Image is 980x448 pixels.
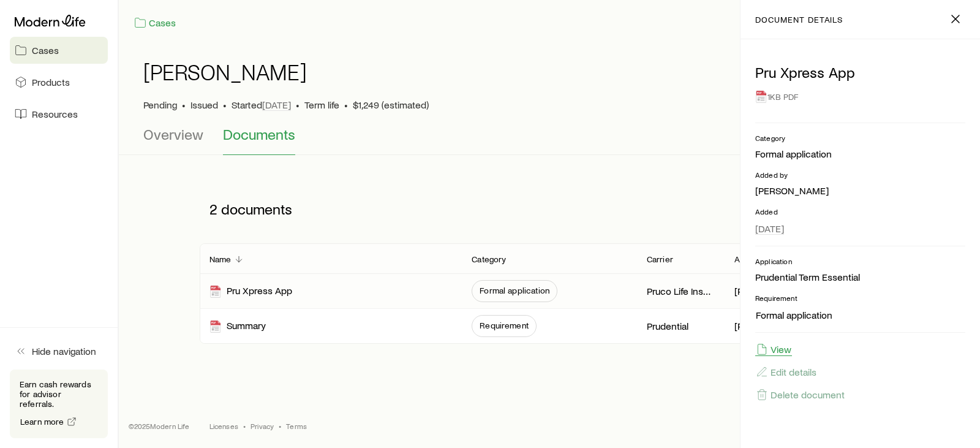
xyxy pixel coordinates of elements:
p: [PERSON_NAME] [734,285,802,297]
span: Issued [190,99,218,111]
span: Hide navigation [32,345,96,357]
p: Added by [734,254,771,264]
p: Started [232,99,291,111]
span: Cases [32,44,59,56]
button: View [755,343,792,356]
span: Products [32,76,70,88]
span: • [344,99,348,111]
span: • [296,99,300,111]
p: Pru Xpress App [755,64,965,81]
p: Category [472,254,506,264]
a: Prudential Term Essential [755,271,860,283]
span: Overview [143,126,203,143]
div: Prudential Term Essential [755,271,860,284]
span: • [182,99,186,111]
span: Requirement [480,321,529,330]
a: Privacy [251,421,274,431]
a: Formal application [755,309,833,321]
p: Category [755,133,965,143]
div: Case details tabs [143,126,956,155]
p: document details [755,15,843,25]
a: Cases [134,16,176,30]
span: Formal application [480,286,549,295]
p: © 2025 Modern Life [129,421,190,431]
button: Edit details [755,365,817,379]
div: Summary [209,319,266,333]
span: 2 [209,200,217,218]
p: Formal application [755,148,965,160]
p: Earn cash rewards for advisor referrals. [20,379,98,409]
span: [DATE] [755,222,784,235]
div: 1KB PDF [755,86,965,108]
p: Added by [755,170,965,180]
a: Products [10,69,108,96]
span: [DATE] [262,99,291,111]
a: Licenses [209,421,238,431]
p: Name [209,254,232,264]
span: Term life [304,99,339,111]
p: [PERSON_NAME] [755,184,965,197]
p: Pruco Life Insurance Company [647,285,715,297]
a: Terms [286,421,307,431]
p: Carrier [647,254,673,264]
a: Cases [10,37,108,64]
p: Pending [143,99,177,111]
p: Requirement [755,293,965,303]
span: $1,249 (estimated) [353,99,429,111]
span: Learn more [20,417,64,426]
p: [PERSON_NAME] [734,320,802,332]
p: Added [755,207,965,216]
button: Delete document [755,388,845,401]
p: Prudential [647,320,688,332]
span: • [243,421,246,431]
span: Resources [32,108,78,120]
a: Resources [10,101,108,127]
p: Application [755,256,965,266]
span: • [223,99,227,111]
span: • [279,421,281,431]
h1: [PERSON_NAME] [143,59,307,84]
button: Hide navigation [10,338,108,365]
div: Earn cash rewards for advisor referrals.Learn more [10,370,108,438]
span: Documents [223,126,295,143]
span: documents [221,200,292,218]
div: Pru Xpress App [209,284,292,298]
